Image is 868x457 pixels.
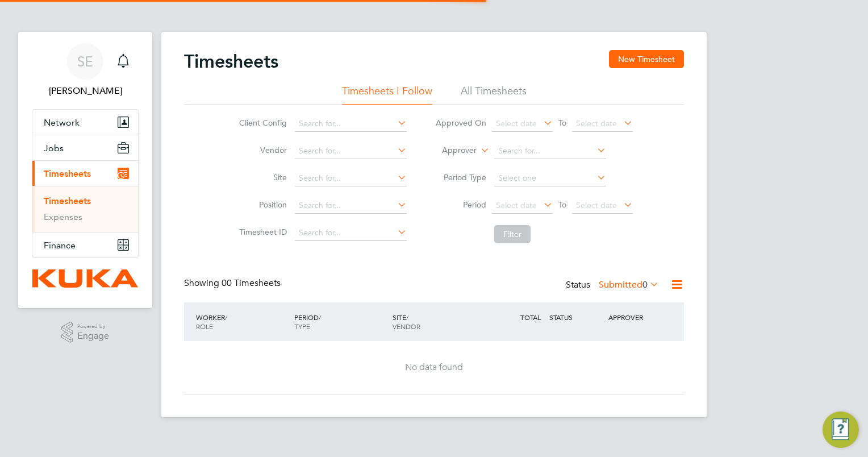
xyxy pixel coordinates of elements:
[319,313,321,322] span: /
[425,145,477,156] label: Approver
[184,50,278,73] h2: Timesheets
[555,197,570,212] span: To
[555,115,570,130] span: To
[393,322,420,331] span: VENDOR
[295,198,407,214] input: Search for...
[32,269,138,288] img: kuka-logo-retina.png
[61,322,110,343] a: Powered byEngage
[77,54,93,69] span: SE
[32,232,138,257] button: Finance
[222,277,281,289] span: 00 Timesheets
[44,196,91,206] a: Timesheets
[496,118,537,128] span: Select date
[18,32,152,308] nav: Main navigation
[494,143,606,159] input: Search for...
[44,240,76,251] span: Finance
[461,84,527,105] li: All Timesheets
[77,322,109,331] span: Powered by
[32,84,139,98] span: Sharon Edwards
[44,143,64,153] span: Jobs
[291,307,390,336] div: PERIOD
[494,225,531,243] button: Filter
[236,200,287,210] label: Position
[599,279,659,290] label: Submitted
[642,279,648,290] span: 0
[44,168,91,179] span: Timesheets
[32,161,138,186] button: Timesheets
[494,171,606,186] input: Select one
[390,307,488,336] div: SITE
[44,211,82,222] a: Expenses
[32,269,139,288] a: Go to home page
[236,227,287,237] label: Timesheet ID
[295,143,407,159] input: Search for...
[520,313,541,322] span: TOTAL
[435,172,486,182] label: Period Type
[435,200,486,210] label: Period
[32,186,138,232] div: Timesheets
[406,313,408,322] span: /
[546,307,606,327] div: STATUS
[295,225,407,241] input: Search for...
[295,116,407,132] input: Search for...
[435,118,486,128] label: Approved On
[44,117,80,128] span: Network
[196,322,213,331] span: ROLE
[32,43,139,98] a: SE[PERSON_NAME]
[184,277,283,289] div: Showing
[195,362,673,373] div: No data found
[77,331,109,341] span: Engage
[496,200,537,210] span: Select date
[606,307,665,327] div: APPROVER
[32,135,138,160] button: Jobs
[32,110,138,135] button: Network
[823,412,859,448] button: Engage Resource Center
[609,50,684,68] button: New Timesheet
[225,313,227,322] span: /
[576,118,617,128] span: Select date
[576,200,617,210] span: Select date
[236,118,287,128] label: Client Config
[342,84,432,105] li: Timesheets I Follow
[193,307,291,336] div: WORKER
[236,145,287,155] label: Vendor
[236,172,287,182] label: Site
[566,277,661,293] div: Status
[294,322,310,331] span: TYPE
[295,171,407,186] input: Search for...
